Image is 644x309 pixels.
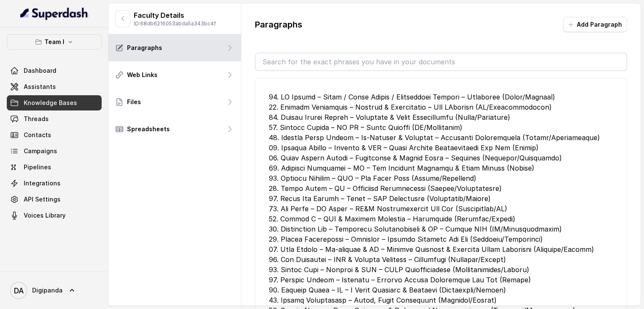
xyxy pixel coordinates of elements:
a: Voices Library [7,208,102,223]
input: Search for the exact phrases you have in your documents [256,53,626,70]
p: Faculty Details [134,10,216,20]
p: Team I [44,37,64,47]
a: Dashboard [7,63,102,78]
span: Digipanda [32,286,63,295]
a: Pipelines [7,160,102,175]
a: Knowledge Bases [7,95,102,110]
span: Dashboard [24,66,56,75]
p: Web Links [127,71,158,79]
a: Threads [7,111,102,127]
a: Campaigns [7,143,102,159]
span: API Settings [24,195,61,204]
span: Threads [24,115,49,123]
p: Spreadsheets [127,125,170,133]
p: ID: 68db6216053abda5a343bc4f [134,20,216,27]
p: Paragraphs [255,19,302,30]
span: Campaigns [24,147,57,155]
a: Integrations [7,176,102,191]
a: Digipanda [7,279,102,302]
button: Team I [7,34,102,50]
p: Files [127,98,141,106]
span: Contacts [24,131,51,139]
a: Contacts [7,127,102,143]
a: API Settings [7,192,102,207]
img: light.svg [20,7,88,20]
a: Assistants [7,79,102,94]
button: Add Paragraph [563,17,627,32]
p: Paragraphs [127,44,162,52]
span: Assistants [24,83,56,91]
span: Integrations [24,179,61,188]
span: Voices Library [24,211,66,220]
span: Knowledge Bases [24,99,77,107]
span: Pipelines [24,163,51,171]
text: DA [14,286,24,295]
